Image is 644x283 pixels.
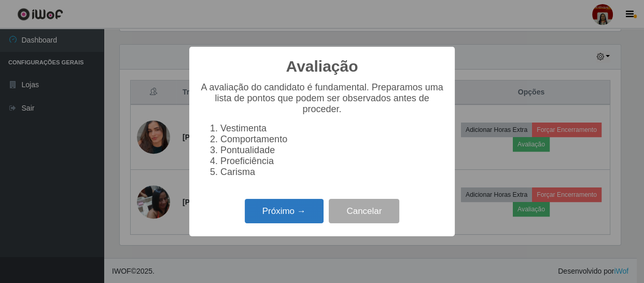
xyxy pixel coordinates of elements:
button: Cancelar [329,199,399,223]
h2: Avaliação [286,57,358,76]
li: Vestimenta [220,123,444,134]
p: A avaliação do candidato é fundamental. Preparamos uma lista de pontos que podem ser observados a... [200,82,444,115]
li: Carisma [220,167,444,178]
li: Proeficiência [220,156,444,167]
button: Próximo → [245,199,324,223]
li: Pontualidade [220,145,444,156]
li: Comportamento [220,134,444,145]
